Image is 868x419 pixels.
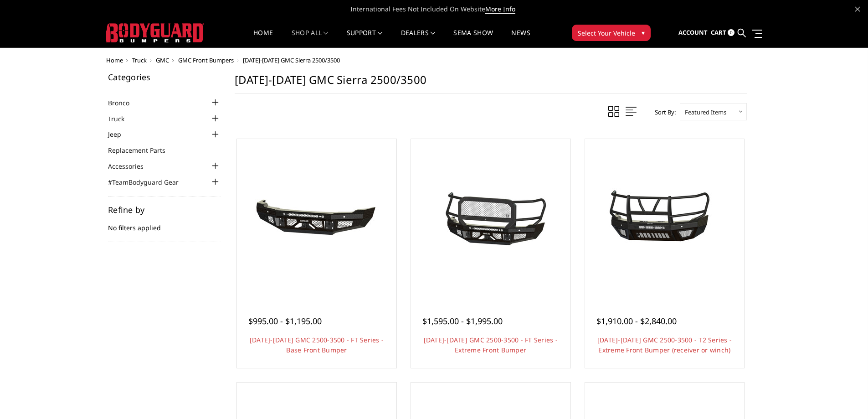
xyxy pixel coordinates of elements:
button: Select Your Vehicle [572,25,651,41]
a: News [511,30,530,47]
a: shop all [292,30,329,47]
span: Account [678,28,708,36]
h5: Refine by [108,206,221,214]
a: Truck [132,56,147,64]
a: Home [106,56,123,64]
a: Account [678,21,708,45]
label: Sort By: [650,105,676,119]
div: No filters applied [108,206,221,242]
a: SEMA Show [453,30,493,47]
a: Replacement Parts [108,145,177,155]
a: Support [347,30,383,47]
a: [DATE]-[DATE] GMC 2500-3500 - FT Series - Extreme Front Bumper [424,336,558,354]
span: Cart [711,28,726,36]
a: Cart 0 [711,21,734,45]
a: [DATE]-[DATE] GMC 2500-3500 - T2 Series - Extreme Front Bumper (receiver or winch) [597,336,732,354]
a: GMC Front Bumpers [178,56,234,64]
a: Home [253,30,273,47]
span: ▾ [642,28,645,37]
a: Dealers [401,30,436,47]
a: 2024-2025 GMC 2500-3500 - FT Series - Base Front Bumper 2024-2025 GMC 2500-3500 - FT Series - Bas... [239,141,394,296]
span: $1,910.00 - $2,840.00 [596,316,677,326]
a: Bronco [108,98,141,108]
a: Jeep [108,129,133,139]
a: 2024-2025 GMC 2500-3500 - T2 Series - Extreme Front Bumper (receiver or winch) 2024-2025 GMC 2500... [587,141,742,296]
a: 2024-2025 GMC 2500-3500 - FT Series - Extreme Front Bumper 2024-2025 GMC 2500-3500 - FT Series - ... [413,141,568,296]
h1: [DATE]-[DATE] GMC Sierra 2500/3500 [235,73,747,94]
a: More Info [485,5,515,14]
a: #TeamBodyguard Gear [108,177,190,187]
span: $995.00 - $1,195.00 [248,316,322,326]
span: Select Your Vehicle [578,28,635,38]
span: 0 [728,29,734,36]
img: BODYGUARD BUMPERS [106,23,204,42]
a: Truck [108,114,136,124]
span: [DATE]-[DATE] GMC Sierra 2500/3500 [243,56,340,64]
a: Accessories [108,161,155,171]
h5: Categories [108,73,221,81]
a: GMC [156,56,169,64]
span: $1,595.00 - $1,995.00 [422,316,503,326]
a: [DATE]-[DATE] GMC 2500-3500 - FT Series - Base Front Bumper [250,336,384,354]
